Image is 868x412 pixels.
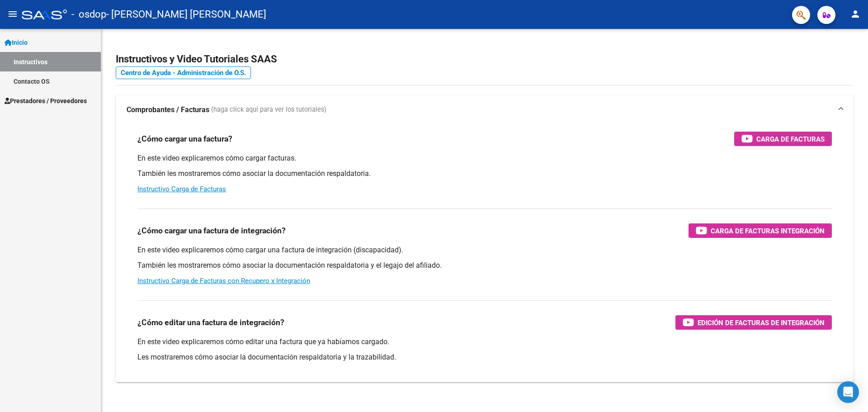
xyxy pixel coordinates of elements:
[5,38,28,47] span: Inicio
[137,337,832,347] p: En este video explicaremos cómo editar una factura que ya habíamos cargado.
[675,315,832,330] button: Edición de Facturas de integración
[698,317,825,328] span: Edición de Facturas de integración
[137,316,284,329] h3: ¿Cómo editar una factura de integración?
[137,352,832,362] p: Les mostraremos cómo asociar la documentación respaldatoria y la trazabilidad.
[137,169,832,179] p: También les mostraremos cómo asociar la documentación respaldatoria.
[7,9,18,19] mat-icon: menu
[5,96,87,106] span: Prestadores / Proveedores
[116,95,854,124] mat-expansion-panel-header: Comprobantes / Facturas (haga click aquí para ver los tutoriales)
[137,153,832,163] p: En este video explicaremos cómo cargar facturas.
[116,66,251,79] a: Centro de Ayuda - Administración de O.S.
[116,124,854,382] div: Comprobantes / Facturas (haga click aquí para ver los tutoriales)
[137,133,232,145] h3: ¿Cómo cargar una factura?
[689,223,832,238] button: Carga de Facturas Integración
[837,381,859,403] div: Open Intercom Messenger
[734,132,832,146] button: Carga de Facturas
[137,224,286,237] h3: ¿Cómo cargar una factura de integración?
[756,133,825,145] span: Carga de Facturas
[71,5,106,24] span: - osdop
[137,185,226,193] a: Instructivo Carga de Facturas
[711,225,825,237] span: Carga de Facturas Integración
[850,9,861,19] mat-icon: person
[211,105,326,115] span: (haga click aquí para ver los tutoriales)
[116,51,854,68] h2: Instructivos y Video Tutoriales SAAS
[137,245,832,255] p: En este video explicaremos cómo cargar una factura de integración (discapacidad).
[137,277,310,285] a: Instructivo Carga de Facturas con Recupero x Integración
[137,260,832,270] p: También les mostraremos cómo asociar la documentación respaldatoria y el legajo del afiliado.
[106,5,266,24] span: - [PERSON_NAME] [PERSON_NAME]
[127,105,209,115] strong: Comprobantes / Facturas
